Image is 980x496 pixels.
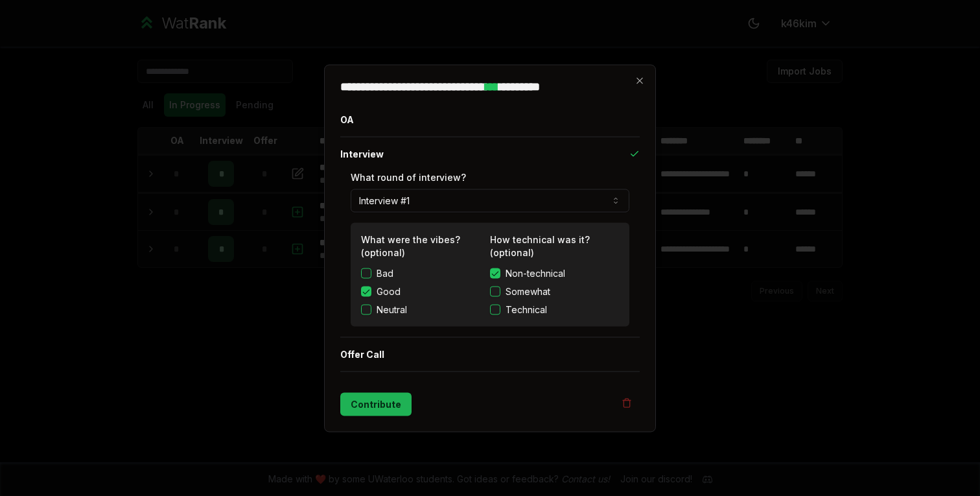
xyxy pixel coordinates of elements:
[340,392,412,416] button: Contribute
[377,266,393,279] label: Bad
[340,137,640,171] button: Interview
[490,286,500,296] button: Somewhat
[490,304,500,314] button: Technical
[361,233,460,257] label: What were the vibes? (optional)
[377,303,407,316] label: Neutral
[340,102,640,136] button: OA
[340,171,640,337] div: Interview
[340,337,640,371] button: Offer Call
[506,285,550,298] span: Somewhat
[351,171,466,182] label: What round of interview?
[490,268,500,278] button: Non-technical
[490,233,590,257] label: How technical was it? (optional)
[506,266,565,279] span: Non-technical
[506,303,547,316] span: Technical
[377,285,401,298] label: Good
